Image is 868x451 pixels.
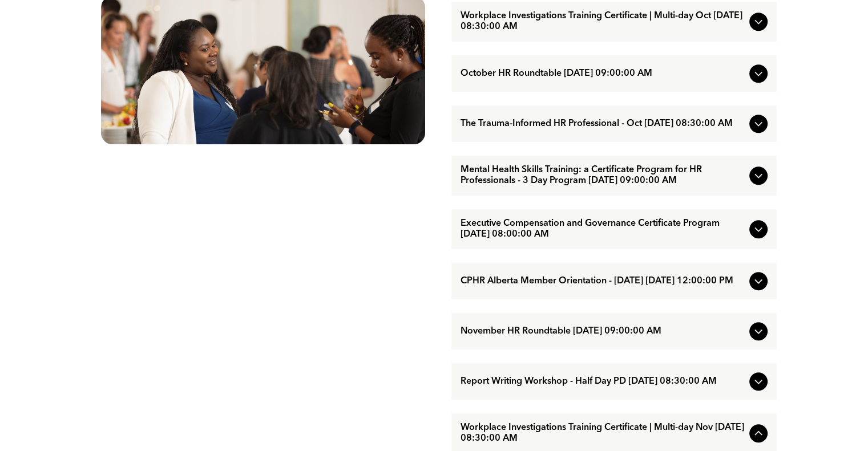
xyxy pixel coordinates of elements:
span: The Trauma-Informed HR Professional - Oct [DATE] 08:30:00 AM [461,119,745,129]
span: November HR Roundtable [DATE] 09:00:00 AM [461,326,745,337]
span: CPHR Alberta Member Orientation - [DATE] [DATE] 12:00:00 PM [461,276,745,287]
span: Workplace Investigations Training Certificate | Multi-day Oct [DATE] 08:30:00 AM [461,11,745,32]
span: Executive Compensation and Governance Certificate Program [DATE] 08:00:00 AM [461,218,745,240]
span: Mental Health Skills Training: a Certificate Program for HR Professionals - 3 Day Program [DATE] ... [461,165,745,186]
span: October HR Roundtable [DATE] 09:00:00 AM [461,68,745,79]
span: Workplace Investigations Training Certificate | Multi-day Nov [DATE] 08:30:00 AM [461,422,745,444]
span: Report Writing Workshop - Half Day PD [DATE] 08:30:00 AM [461,376,745,387]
